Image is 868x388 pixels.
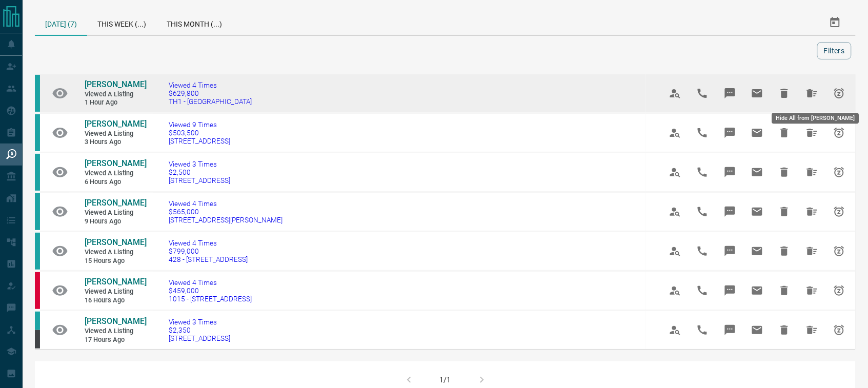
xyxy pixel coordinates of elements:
a: Viewed 3 Times$2,500[STREET_ADDRESS] [169,160,230,185]
span: Viewed a Listing [85,327,146,336]
div: condos.ca [35,75,40,112]
span: 6 hours ago [85,178,146,187]
a: [PERSON_NAME] [85,198,146,209]
span: Viewed 3 Times [169,318,230,326]
span: Hide [772,318,797,342]
span: Message [718,160,742,185]
span: Email [745,278,770,303]
span: Call [690,199,715,224]
a: Viewed 4 Times$799,000428 - [STREET_ADDRESS] [169,239,248,263]
span: Snooze [827,160,852,185]
span: Viewed a Listing [85,288,146,296]
span: Email [745,239,770,263]
div: condos.ca [35,233,40,270]
span: Snooze [827,81,852,106]
span: Hide All from Alex Hess [800,120,824,145]
span: Snooze [827,239,852,263]
span: Message [718,199,742,224]
span: Snooze [827,278,852,303]
span: Snooze [827,120,852,145]
span: Hide [772,160,797,185]
a: [PERSON_NAME] [85,79,146,90]
div: condos.ca [35,312,40,330]
span: [STREET_ADDRESS] [169,334,230,342]
span: Viewed a Listing [85,130,146,138]
div: [DATE] (7) [35,10,87,36]
span: View Profile [663,239,688,263]
span: $2,350 [169,326,230,334]
span: 16 hours ago [85,296,146,305]
span: Hide [772,278,797,303]
span: View Profile [663,160,688,185]
span: 15 hours ago [85,257,146,266]
span: Email [745,160,770,185]
span: Email [745,81,770,106]
span: View Profile [663,81,688,106]
div: condos.ca [35,114,40,151]
span: Viewed 4 Times [169,81,252,89]
span: Message [718,239,742,263]
span: Viewed 3 Times [169,160,230,168]
div: condos.ca [35,193,40,230]
span: $629,800 [169,89,252,97]
a: Viewed 4 Times$629,800TH1 - [GEOGRAPHIC_DATA] [169,81,252,106]
span: Hide [772,199,797,224]
a: [PERSON_NAME] [85,119,146,130]
span: [PERSON_NAME] [85,79,147,89]
div: condos.ca [35,154,40,191]
span: Hide [772,239,797,263]
span: 1015 - [STREET_ADDRESS] [169,295,252,303]
span: Hide [772,81,797,106]
span: [STREET_ADDRESS] [169,137,230,145]
span: Snooze [827,318,852,342]
span: Message [718,120,742,145]
span: Viewed a Listing [85,169,146,178]
span: [PERSON_NAME] [85,237,147,247]
span: View Profile [663,120,688,145]
span: Call [690,318,715,342]
span: 3 hours ago [85,138,146,147]
a: Viewed 4 Times$565,000[STREET_ADDRESS][PERSON_NAME] [169,199,282,224]
span: Call [690,120,715,145]
button: Select Date Range [823,10,847,35]
span: Viewed 4 Times [169,278,252,287]
span: View Profile [663,278,688,303]
span: 9 hours ago [85,217,146,226]
a: Viewed 9 Times$503,500[STREET_ADDRESS] [169,120,230,145]
a: [PERSON_NAME] [85,237,146,248]
span: Hide All from Lindsay Greene [800,81,824,106]
span: Viewed 9 Times [169,120,230,129]
span: [STREET_ADDRESS][PERSON_NAME] [169,216,282,224]
span: Viewed a Listing [85,209,146,217]
span: Viewed 4 Times [169,239,248,247]
span: Call [690,160,715,185]
a: Viewed 3 Times$2,350[STREET_ADDRESS] [169,318,230,342]
a: [PERSON_NAME] [85,158,146,169]
span: Viewed 4 Times [169,199,282,208]
span: 1 hour ago [85,98,146,107]
a: Viewed 4 Times$459,0001015 - [STREET_ADDRESS] [169,278,252,303]
span: $565,000 [169,208,282,216]
span: Email [745,199,770,224]
span: [PERSON_NAME] [85,158,147,168]
span: TH1 - [GEOGRAPHIC_DATA] [169,97,252,106]
span: Email [745,120,770,145]
span: Call [690,239,715,263]
div: This Month (...) [156,10,232,35]
span: $799,000 [169,247,248,255]
span: [PERSON_NAME] [85,316,147,326]
span: View Profile [663,318,688,342]
span: Hide All from Rita Dean [800,160,824,185]
span: Viewed a Listing [85,90,146,99]
span: [PERSON_NAME] [85,119,147,129]
span: Call [690,278,715,303]
span: Hide [772,120,797,145]
span: Snooze [827,199,852,224]
span: View Profile [663,199,688,224]
span: Email [745,318,770,342]
div: property.ca [35,272,40,309]
span: Message [718,81,742,106]
span: $2,500 [169,168,230,176]
span: 428 - [STREET_ADDRESS] [169,255,248,263]
span: 17 hours ago [85,336,146,344]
